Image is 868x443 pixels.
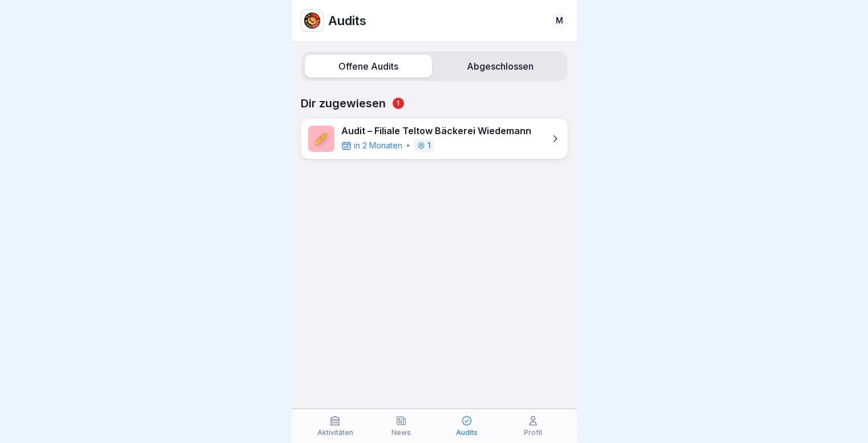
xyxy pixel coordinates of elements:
[456,429,478,437] p: Audits
[427,142,431,150] p: 1
[301,118,568,159] a: 🥖Audit – Filiale Teltow Bäckerei Wiedemannin 2 Monaten1
[317,429,353,437] p: Aktivitäten
[393,98,404,109] span: 1
[341,126,531,136] p: Audit – Filiale Teltow Bäckerei Wiedemann
[301,96,568,110] p: Dir zugewiesen
[328,13,366,28] p: Audits
[524,429,542,437] p: Profil
[308,126,334,152] div: 🥖
[552,13,568,29] a: M
[301,10,323,31] img: ii8xueqhni43aqz5mob25rg7.png
[354,140,402,151] p: in 2 Monaten
[305,55,432,78] label: Offene Audits
[391,429,411,437] p: News
[437,55,564,78] label: Abgeschlossen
